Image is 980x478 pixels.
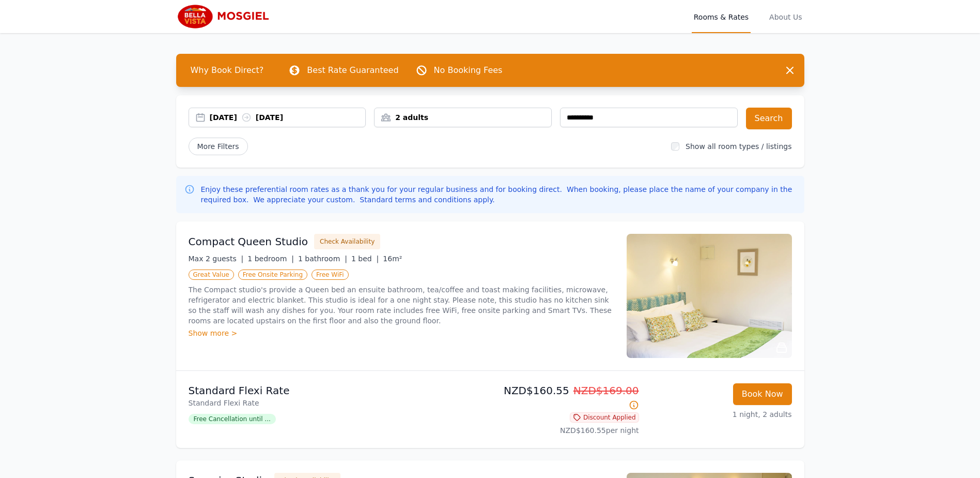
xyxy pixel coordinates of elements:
p: NZD$160.55 per night [494,425,639,436]
button: Check Availability [314,234,380,249]
p: NZD$160.55 [494,383,639,412]
label: Show all room types / listings [686,142,791,151]
h3: Compact Queen Studio [189,234,308,249]
button: Search [746,108,792,129]
div: [DATE] [DATE] [210,112,366,123]
p: Standard Flexi Rate [189,383,486,398]
img: Bella Vista Mosgiel [176,4,276,29]
span: Max 2 guests | [189,255,244,263]
span: 1 bed | [351,255,379,263]
button: Book Now [733,383,792,405]
span: 1 bedroom | [247,255,294,263]
span: 16m² [383,255,402,263]
p: 1 night, 2 adults [647,409,792,420]
span: Why Book Direct? [182,60,272,81]
div: 2 adults [375,112,551,123]
div: Show more > [189,328,614,338]
span: More Filters [189,138,248,155]
span: Free Onsite Parking [238,270,307,280]
span: NZD$169.00 [573,384,639,397]
p: The Compact studio's provide a Queen bed an ensuite bathroom, tea/coffee and toast making facilit... [189,285,614,326]
span: Free Cancellation until ... [189,414,276,424]
span: Free WiFi [312,270,349,280]
p: Standard Flexi Rate [189,398,486,408]
p: No Booking Fees [434,64,503,77]
p: Best Rate Guaranteed [307,64,398,77]
span: Discount Applied [570,412,639,423]
span: Great Value [189,270,234,280]
p: Enjoy these preferential room rates as a thank you for your regular business and for booking dire... [201,184,796,205]
span: 1 bathroom | [298,255,347,263]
